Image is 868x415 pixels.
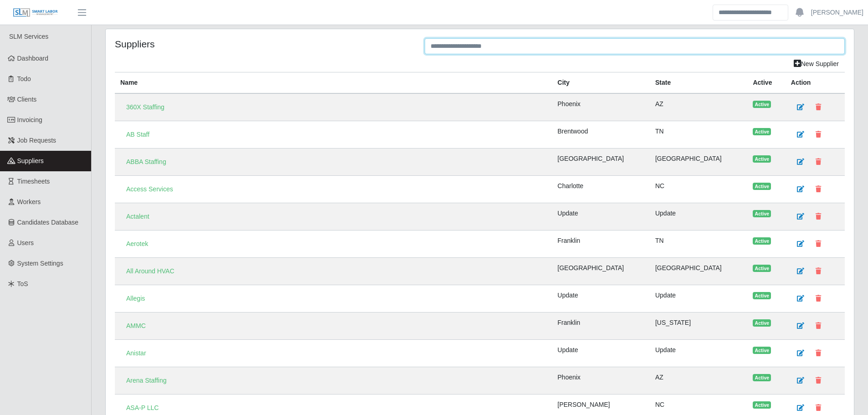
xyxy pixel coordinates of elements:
[753,374,771,381] span: Active
[17,219,79,226] span: Candidates Database
[753,401,771,409] span: Active
[552,203,650,231] td: Update
[120,345,152,361] a: Anistar
[120,181,179,197] a: Access Services
[17,96,37,103] span: Clients
[17,157,44,164] span: Suppliers
[120,236,154,252] a: Aerotek
[17,198,41,205] span: Workers
[120,318,152,334] a: AMMC
[753,210,771,217] span: Active
[552,258,650,285] td: [GEOGRAPHIC_DATA]
[650,149,747,176] td: [GEOGRAPHIC_DATA]
[650,313,747,340] td: [US_STATE]
[552,72,650,94] th: City
[552,176,650,203] td: Charlotte
[650,93,747,121] td: AZ
[17,178,50,185] span: Timesheets
[552,149,650,176] td: [GEOGRAPHIC_DATA]
[17,239,34,246] span: Users
[552,93,650,121] td: Phoenix
[753,347,771,354] span: Active
[753,128,771,135] span: Active
[552,340,650,367] td: Update
[17,55,49,62] span: Dashboard
[650,367,747,395] td: AZ
[9,33,48,40] span: SLM Services
[753,265,771,272] span: Active
[552,121,650,149] td: Brentwood
[650,258,747,285] td: [GEOGRAPHIC_DATA]
[753,319,771,327] span: Active
[17,75,31,82] span: Todo
[650,72,747,94] th: State
[650,285,747,313] td: Update
[17,280,28,287] span: ToS
[17,260,63,267] span: System Settings
[17,137,56,144] span: Job Requests
[811,8,863,17] a: [PERSON_NAME]
[650,176,747,203] td: NC
[753,237,771,245] span: Active
[747,72,785,94] th: Active
[753,101,771,108] span: Active
[753,292,771,299] span: Active
[786,72,845,94] th: Action
[713,5,788,20] input: Search
[650,203,747,231] td: Update
[17,116,42,123] span: Invoicing
[120,263,180,279] a: All Around HVAC
[120,127,155,143] a: AB Staff
[788,56,845,72] a: New Supplier
[650,121,747,149] td: TN
[120,99,170,115] a: 360X Staffing
[13,8,58,18] img: SLM Logo
[115,72,552,94] th: Name
[650,340,747,367] td: Update
[650,231,747,258] td: TN
[753,183,771,190] span: Active
[115,38,411,50] h4: Suppliers
[552,231,650,258] td: Franklin
[120,209,155,225] a: Actalent
[753,155,771,163] span: Active
[552,367,650,395] td: Phoenix
[552,285,650,313] td: Update
[120,154,172,170] a: ABBA Staffing
[120,373,172,389] a: Arena Staffing
[552,313,650,340] td: Franklin
[120,291,151,307] a: Allegis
